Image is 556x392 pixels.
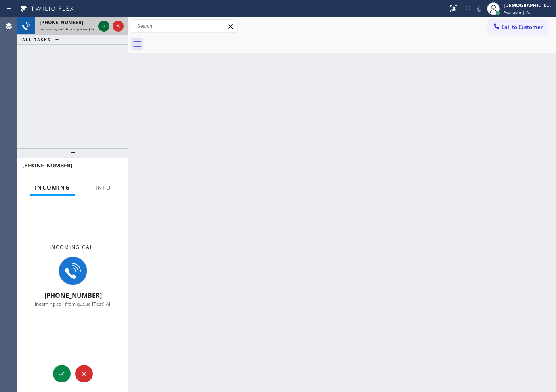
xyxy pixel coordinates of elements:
span: Incoming call from queue [Test] All [40,26,105,32]
span: Incoming call [50,244,96,251]
span: Available | 7s [504,10,530,15]
span: Incoming [35,184,70,191]
input: Search [131,20,237,32]
button: Accept [98,21,109,32]
button: Reject [75,365,93,382]
div: [DEMOGRAPHIC_DATA][PERSON_NAME] [504,2,554,9]
button: Info [91,180,116,196]
button: Mute [474,3,485,14]
button: Call to Customer [487,19,548,34]
button: ALL TASKS [17,35,67,44]
button: Accept [53,365,71,382]
span: [PHONE_NUMBER] [44,291,102,300]
span: Info [96,184,111,191]
span: Call to Customer [501,23,543,30]
span: ALL TASKS [22,37,51,42]
span: Incoming call from queue [Test] All [35,301,111,307]
span: [PHONE_NUMBER] [22,162,73,169]
span: [PHONE_NUMBER] [40,19,83,26]
button: Incoming [30,180,75,196]
button: Reject [113,21,124,32]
